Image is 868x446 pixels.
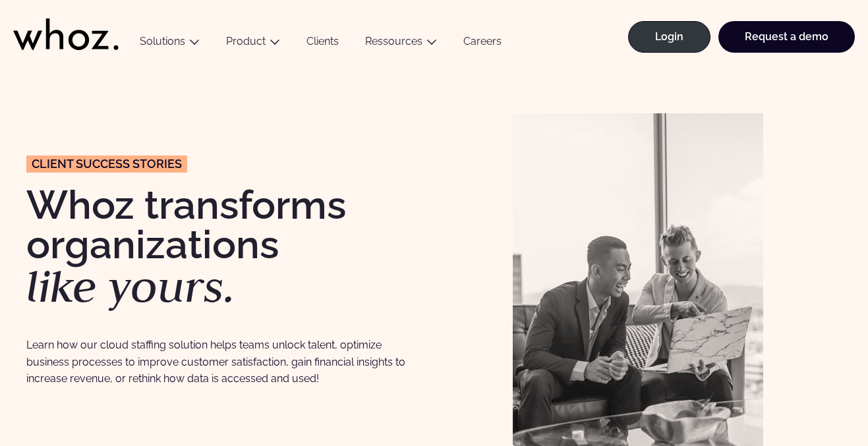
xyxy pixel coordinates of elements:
[352,35,450,53] button: Ressources
[127,35,213,53] button: Solutions
[213,35,293,53] button: Product
[26,185,421,309] h1: Whoz transforms organizations
[26,257,235,315] em: like yours.
[293,35,352,53] a: Clients
[450,35,515,53] a: Careers
[32,158,182,170] span: CLIENT success stories
[628,21,710,53] a: Login
[718,21,855,53] a: Request a demo
[26,337,421,387] p: Learn how our cloud staffing solution helps teams unlock talent, optimize business processes to i...
[226,35,266,47] a: Product
[365,35,422,47] a: Ressources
